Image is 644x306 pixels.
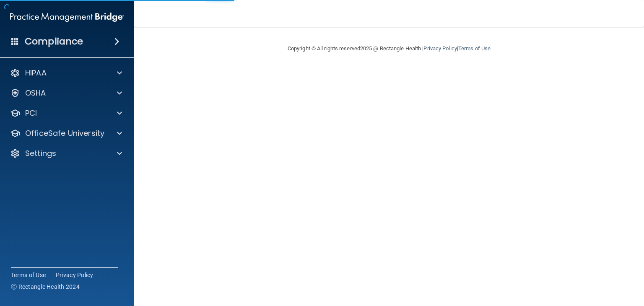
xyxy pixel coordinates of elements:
p: OfficeSafe University [25,128,104,138]
a: Terms of Use [458,45,491,52]
h4: Compliance [25,36,83,47]
div: Copyright © All rights reserved 2025 @ Rectangle Health | | [236,35,542,62]
a: Privacy Policy [423,45,457,52]
span: Ⓒ Rectangle Health 2024 [11,283,80,291]
p: PCI [25,108,37,118]
a: PCI [10,108,122,118]
a: OfficeSafe University [10,128,122,138]
a: OSHA [10,88,122,98]
a: Privacy Policy [56,271,93,279]
a: Terms of Use [11,271,46,279]
a: HIPAA [10,68,122,78]
img: PMB logo [10,9,124,26]
p: Settings [25,148,56,158]
a: Settings [10,148,122,158]
p: HIPAA [25,68,47,78]
p: OSHA [25,88,46,98]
